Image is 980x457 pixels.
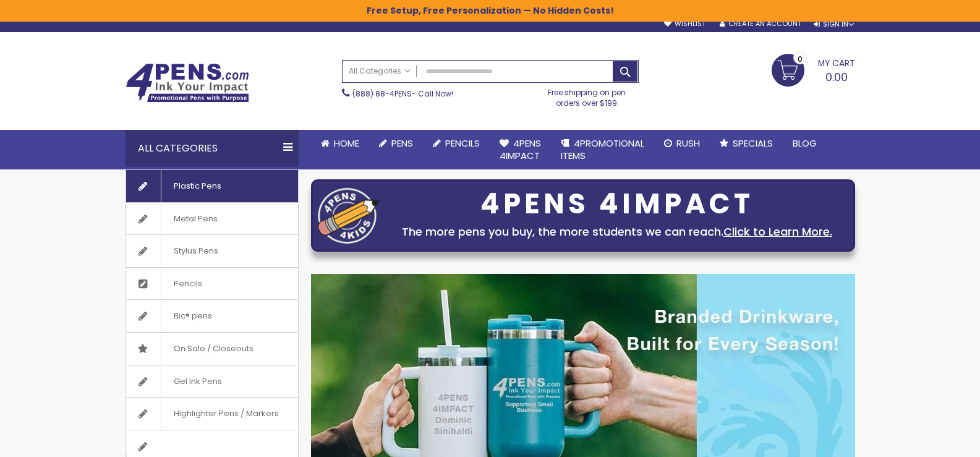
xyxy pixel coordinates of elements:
[126,203,298,235] a: Metal Pens
[161,268,215,300] span: Pencils
[126,268,298,300] a: Pencils
[445,137,480,150] span: Pencils
[386,191,848,217] div: 4PENS 4IMPACT
[723,224,832,239] a: Click to Learn More.
[783,130,827,157] a: Blog
[161,235,231,267] span: Stylus Pens
[126,398,298,430] a: Highlighter Pens / Markers
[126,130,299,167] div: All Categories
[318,187,380,244] img: four_pen_logo.png
[161,300,224,332] span: Bic® pens
[664,19,705,28] a: Wishlist
[352,88,453,99] span: - Call Now!
[733,137,773,150] span: Specials
[423,130,490,157] a: Pencils
[561,137,644,162] span: 4PROMOTIONAL ITEMS
[311,130,369,157] a: Home
[126,365,298,398] a: Gel Ink Pens
[710,130,783,157] a: Specials
[772,54,855,85] a: 0.00 0
[126,300,298,332] a: Bic® pens
[349,66,411,76] span: All Categories
[654,130,710,157] a: Rush
[161,203,230,235] span: Metal Pens
[126,333,298,365] a: On Sale / Closeouts
[161,333,266,365] span: On Sale / Closeouts
[825,69,848,85] span: 0.00
[126,63,249,103] img: 4Pens Custom Pens and Promotional Products
[878,424,980,457] iframe: Google Customer Reviews
[676,137,700,150] span: Rush
[386,223,848,241] div: The more pens you buy, the more students we can reach.
[334,137,359,150] span: Home
[551,130,654,170] a: 4PROMOTIONALITEMS
[793,137,817,150] span: Blog
[369,130,423,157] a: Pens
[161,170,234,202] span: Plastic Pens
[798,53,803,65] span: 0
[343,61,417,81] a: All Categories
[126,235,298,267] a: Stylus Pens
[161,398,291,430] span: Highlighter Pens / Markers
[391,137,413,150] span: Pens
[161,365,234,398] span: Gel Ink Pens
[490,130,551,170] a: 4Pens4impact
[352,88,412,99] a: (888) 88-4PENS
[535,83,639,108] div: Free shipping on pen orders over $199
[720,19,801,28] a: Create an Account
[814,20,854,29] div: Sign In
[126,170,298,202] a: Plastic Pens
[500,137,541,162] span: 4Pens 4impact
